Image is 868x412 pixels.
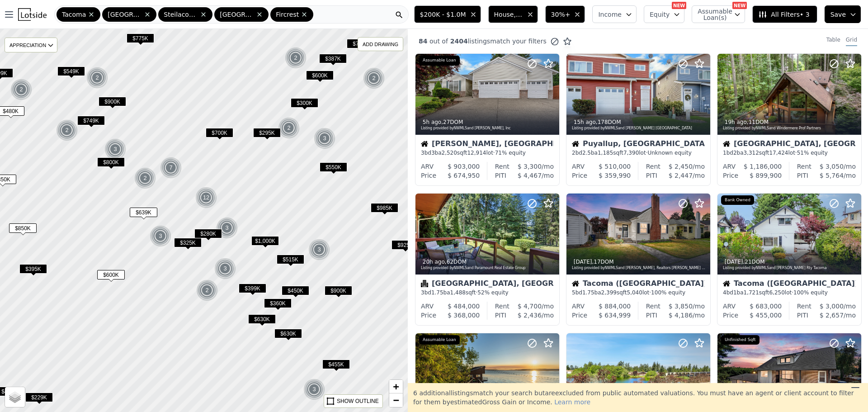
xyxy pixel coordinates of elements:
[306,71,334,80] span: $600K
[723,171,738,180] div: Price
[9,223,37,237] div: $850K
[797,171,808,180] div: PITI
[86,67,108,89] div: 2
[420,10,466,19] span: $200K - $1.0M
[421,280,428,287] img: Condominium
[127,33,154,43] span: $775K
[627,289,642,296] span: 5,040
[599,163,631,170] span: $ 510,000
[657,311,705,320] div: /mo
[164,10,198,19] span: Steilacoom
[572,258,706,265] div: , 17 DOM
[488,5,538,23] button: House, Multifamily, Condominium
[421,280,554,289] div: [GEOGRAPHIC_DATA], [GEOGRAPHIC_DATA]
[347,39,374,52] div: $775K
[130,208,157,217] span: $639K
[572,140,579,147] img: House
[509,302,554,311] div: /mo
[239,284,266,293] span: $399K
[285,47,307,69] div: 2
[306,71,334,84] div: $600K
[363,67,385,89] img: g1.png
[216,217,238,239] div: 3
[314,128,336,149] img: g1.png
[572,265,706,271] div: Listing provided by NWMLS and [PERSON_NAME], Realtors [PERSON_NAME] RE
[56,119,78,141] img: g1.png
[104,138,127,160] img: g1.png
[291,98,318,111] div: $300K
[319,54,347,63] span: $387K
[77,116,105,129] div: $749K
[408,383,868,412] div: 6 additional listing s match your search but are excluded from public automated valuations. You m...
[717,53,861,186] a: 19h ago,11DOMListing provided byNWMLSand Windermere Prof PartnersHouse[GEOGRAPHIC_DATA], [GEOGRAP...
[723,118,857,126] div: , 11 DOM
[285,47,307,69] img: g1.png
[97,270,125,283] div: $600K
[509,162,554,171] div: /mo
[669,312,693,319] span: $ 4,186
[419,56,460,66] div: Assumable Loan
[646,311,657,320] div: PITI
[5,38,57,52] div: APPRECIATION
[363,67,385,89] div: 2
[723,162,736,171] div: ARV
[725,119,747,125] time: 2025-08-06 22:50
[723,258,857,265] div: , 21 DOM
[808,171,856,180] div: /mo
[572,289,705,296] div: 5 bd 1.75 ba sqft lot · 100% equity
[347,39,374,48] span: $775K
[797,311,808,320] div: PITI
[62,10,86,19] span: Tacoma
[220,10,254,19] span: [GEOGRAPHIC_DATA]
[797,302,811,311] div: Rent
[291,98,318,108] span: $300K
[421,149,554,156] div: 3 bd 3 ba sqft lot · 71% equity
[518,172,542,179] span: $ 4,467
[723,140,856,149] div: [GEOGRAPHIC_DATA], [GEOGRAPHIC_DATA]
[392,240,419,253] div: $925K
[319,54,347,67] div: $387K
[248,314,276,324] span: $630K
[646,162,660,171] div: Rent
[495,311,506,320] div: PITI
[572,280,579,287] img: House
[495,171,506,180] div: PITI
[572,311,587,320] div: Price
[725,259,743,265] time: 2025-08-06 16:31
[9,223,37,233] span: $850K
[592,5,637,23] button: Income
[598,150,613,156] span: 1,185
[551,10,571,19] span: 30%+
[660,162,705,171] div: /mo
[820,163,844,170] span: $ 3,050
[274,329,302,342] div: $630K
[206,128,233,141] div: $700K
[264,298,292,308] span: $360K
[826,36,840,46] div: Table
[448,312,480,319] span: $ 368,000
[25,393,53,406] div: $229K
[494,10,523,19] span: House, Multifamily, Condominium
[97,270,125,279] span: $600K
[419,38,427,45] span: 84
[196,279,218,301] img: g1.png
[337,397,379,405] div: SHOW OUTLINE
[545,5,585,23] button: 30%+
[723,302,736,311] div: ARV
[495,302,509,311] div: Rent
[698,8,726,21] span: Assumable Loan(s)
[314,128,335,149] div: 3
[421,302,434,311] div: ARV
[303,379,325,400] div: 3
[421,258,555,265] div: , 62 DOM
[599,312,631,319] span: $ 634,999
[644,5,684,23] button: Equity
[134,167,156,189] div: 2
[598,10,622,19] span: Income
[723,126,857,131] div: Listing provided by NWMLS and Windermere Prof Partners
[253,128,281,137] span: $295K
[195,187,217,208] div: 12
[811,302,856,311] div: /mo
[574,259,592,265] time: 2025-08-06 17:09
[239,284,266,297] div: $399K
